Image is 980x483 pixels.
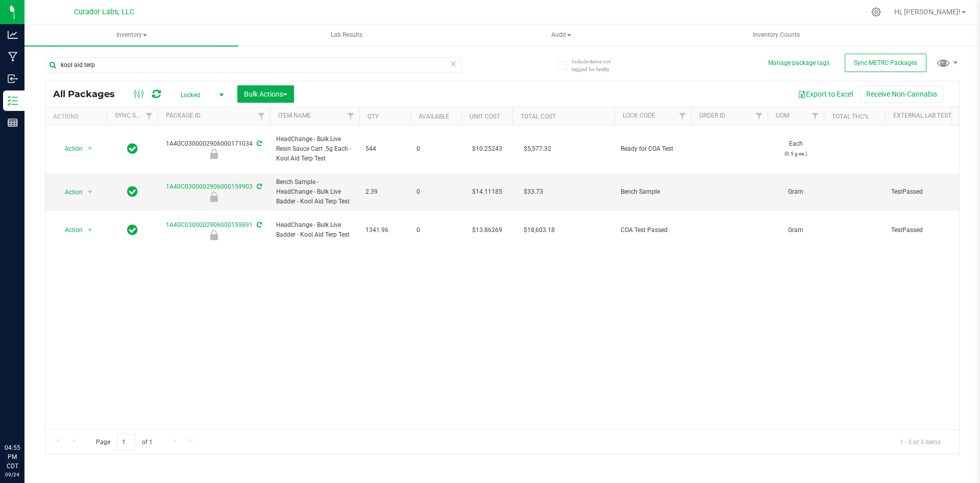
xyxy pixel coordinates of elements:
a: Qty [367,113,379,120]
span: Page of 1 [87,434,161,450]
span: Gram [774,187,818,197]
a: Inventory [24,25,238,46]
span: Lab Results [317,31,376,39]
span: Bulk Actions [244,90,287,98]
button: Bulk Actions [237,85,294,103]
span: Audit [455,25,668,45]
a: Filter [141,107,158,125]
a: Total THC% [832,113,869,120]
inline-svg: Reports [8,118,18,128]
a: Order Id [699,112,725,119]
span: select [84,185,96,199]
span: Action [56,223,83,237]
td: $10.25243 [461,125,512,173]
a: Lock Code [623,112,655,119]
inline-svg: Manufacturing [8,52,18,62]
span: 0 [416,225,455,235]
div: 1A40C0300002906000171034 [156,139,272,159]
span: select [84,142,96,156]
div: Ready for COA Test [156,149,272,159]
a: Filter [807,107,824,125]
button: Export to Excel [791,85,860,103]
span: Bench Sample [621,187,685,197]
span: 1341.96 [365,225,404,235]
span: Sync from Compliance System [255,140,262,147]
span: In Sync [127,185,138,199]
span: Sync METRC Packages [854,59,917,66]
a: 1A40C0300002906000159891 [166,221,253,228]
span: $5,577.32 [519,142,556,156]
a: Sync Status [115,112,154,119]
span: Curador Labs, LLC [74,8,134,16]
a: 1A40C0300002906000159903 [166,183,253,190]
a: Item Name [278,112,311,119]
button: Receive Non-Cannabis [860,85,944,103]
input: 1 [117,434,135,450]
span: Action [56,185,83,199]
div: Manage settings [870,7,883,17]
span: All Packages [53,88,125,100]
span: 2.39 [365,187,404,197]
a: Package ID [166,112,201,119]
a: External Lab Test Result [893,112,973,119]
td: $13.86269 [461,211,512,249]
a: Filter [674,107,691,125]
span: Gram [774,225,818,235]
span: $18,603.18 [519,223,560,238]
span: Action [56,142,83,156]
p: 04:55 PM CDT [5,443,20,471]
a: Inventory Counts [670,25,884,46]
p: (0.5 g ea.) [774,149,818,158]
span: $33.73 [519,185,548,199]
span: 0 [416,187,455,197]
a: Filter [253,107,270,125]
a: Total Cost [521,113,556,120]
span: 544 [365,144,404,154]
span: In Sync [127,223,138,237]
div: Bench Sample [156,192,272,202]
inline-svg: Analytics [8,30,18,40]
span: 0 [416,144,455,154]
td: $14.11185 [461,173,512,212]
inline-svg: Inventory [8,96,18,106]
inline-svg: Inbound [8,74,18,84]
span: Include items not tagged for facility [572,58,623,73]
a: Filter [751,107,768,125]
span: HeadChange - Bulk Live Resin Sauce Cart .5g Each - Kool Aid Terp Test [276,134,353,164]
input: Search Package ID, Item Name, SKU, Lot or Part Number... [45,57,462,73]
p: 09/24 [5,471,20,478]
button: Sync METRC Packages [845,54,926,72]
span: Sync from Compliance System [255,221,262,228]
span: 1 - 3 of 3 items [892,434,949,449]
iframe: Resource center unread badge [30,400,42,412]
a: UOM [776,112,789,119]
span: select [84,223,96,237]
a: Audit [454,25,668,46]
div: Actions [53,113,103,120]
span: Hi, [PERSON_NAME]! [894,8,961,16]
a: Filter [342,107,359,125]
span: Each [774,139,818,158]
span: Ready for COA Test [621,144,685,154]
span: Bench Sample - HeadChange - Bulk Live Badder - Kool Aid Terp Test [276,177,353,207]
span: HeadChange - Bulk Live Badder - Kool Aid Terp Test [276,220,353,240]
span: Inventory Counts [739,31,814,39]
iframe: Resource center [10,401,41,432]
div: COA Test Passed [156,230,272,240]
a: Unit Cost [470,113,500,120]
a: Available [419,113,449,120]
span: In Sync [127,142,138,156]
a: Lab Results [239,25,453,46]
button: Manage package tags [768,59,829,67]
span: Clear [450,57,457,71]
span: COA Test Passed [621,225,685,235]
span: Sync from Compliance System [255,183,262,190]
